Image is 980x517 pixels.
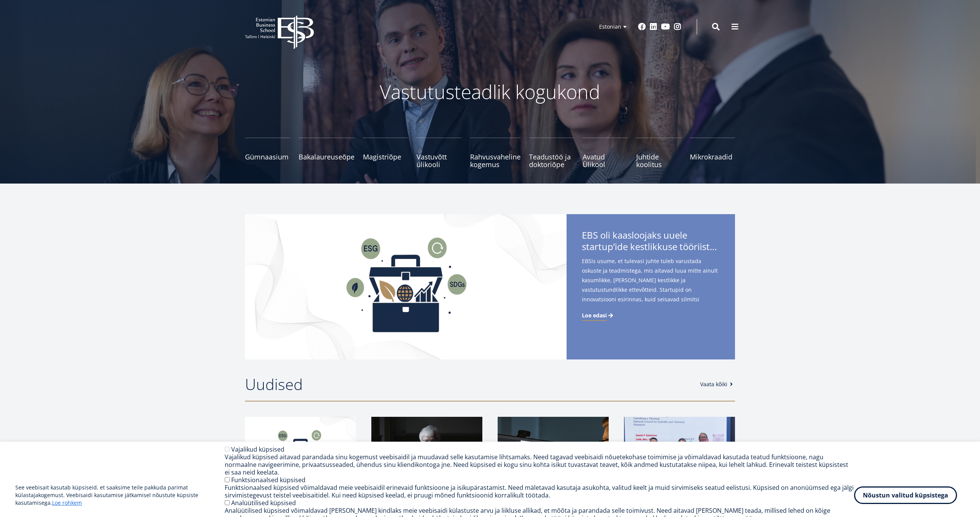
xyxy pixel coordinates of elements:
[299,153,354,161] span: Bakalaureuseõpe
[52,499,82,507] a: Loe rohkem
[225,453,854,476] div: Vajalikud küpsised aitavad parandada sinu kogemust veebisaidil ja muudavad selle kasutamise lihts...
[245,138,290,168] a: Gümnaasium
[661,23,670,31] a: Youtube
[363,153,408,161] span: Magistriõpe
[416,138,462,168] a: Vastuvõtt ülikooli
[582,312,614,319] a: Loe edasi
[15,484,225,507] p: See veebisait kasutab küpsiseid, et saaksime teile pakkuda parimat külastajakogemust. Veebisaidi ...
[583,153,628,168] span: Avatud Ülikool
[582,256,720,316] span: EBSis usume, et tulevasi juhte tuleb varustada oskuste ja teadmistega, mis aitavad luua mitte ain...
[582,312,607,319] span: Loe edasi
[674,23,681,31] a: Instagram
[583,138,628,168] a: Avatud Ülikool
[371,417,482,493] img: a
[582,229,720,255] span: EBS oli kaasloojaks uuele
[225,484,854,499] div: Funktsionaalsed küpsised võimaldavad meie veebisaidil erinevaid funktsioone ja isikupärastamist. ...
[529,153,574,168] span: Teadustöö ja doktoriõpe
[231,445,284,454] label: Vajalikud küpsised
[498,417,609,493] img: a
[700,380,735,388] a: Vaata kõiki
[470,138,521,168] a: Rahvusvaheline kogemus
[416,153,462,168] span: Vastuvõtt ülikooli
[245,417,356,493] img: Startup toolkit image
[231,476,305,484] label: Funktsionaalsed küpsised
[231,499,296,507] label: Analüütilised küpsised
[529,138,574,168] a: Teadustöö ja doktoriõpe
[650,23,657,31] a: Linkedin
[470,153,521,168] span: Rahvusvaheline kogemus
[690,138,735,168] a: Mikrokraadid
[245,375,693,394] h2: Uudised
[245,214,567,359] img: Startup toolkit image
[299,138,354,168] a: Bakalaureuseõpe
[854,486,957,504] button: Nõustun valitud küpsistega
[582,241,720,252] span: startup’ide kestlikkuse tööriistakastile
[636,153,681,168] span: Juhtide koolitus
[624,417,735,493] img: OG: IMAGE Daniel Salamone visit
[245,153,290,161] span: Gümnaasium
[638,23,646,31] a: Facebook
[287,80,693,103] p: Vastutusteadlik kogukond
[690,153,735,161] span: Mikrokraadid
[363,138,408,168] a: Magistriõpe
[636,138,681,168] a: Juhtide koolitus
